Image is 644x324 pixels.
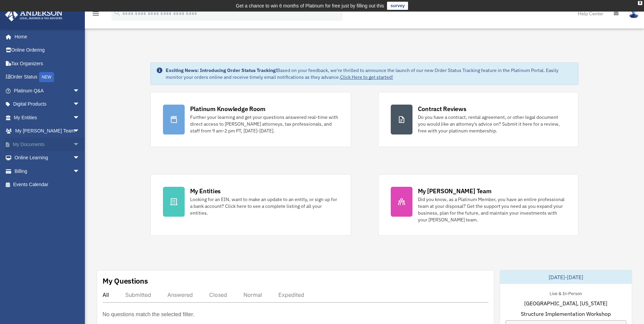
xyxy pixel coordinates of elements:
a: Online Ordering [5,43,90,57]
div: My [PERSON_NAME] Team [418,187,492,195]
span: arrow_drop_down [73,138,87,151]
a: Online Learningarrow_drop_down [5,151,90,165]
img: Anderson Advisors Platinum Portal [3,8,65,21]
i: search [113,9,121,17]
div: Submitted [125,291,151,298]
a: My Entities Looking for an EIN, want to make an update to an entity, or sign up for a bank accoun... [150,174,351,236]
div: Get a chance to win 6 months of Platinum for free just by filling out this [236,2,384,10]
span: Structure Implementation Workshop [521,310,611,318]
strong: Exciting News: Introducing Order Status Tracking! [166,67,277,73]
div: Platinum Knowledge Room [190,105,265,113]
a: menu [92,12,100,18]
a: Contract Reviews Do you have a contract, rental agreement, or other legal document you would like... [378,92,579,147]
div: Expedited [278,291,304,298]
a: Order StatusNEW [5,70,90,84]
a: Tax Organizers [5,57,90,70]
a: My [PERSON_NAME] Team Did you know, as a Platinum Member, you have an entire professional team at... [378,174,579,236]
a: My Entitiesarrow_drop_down [5,111,90,124]
a: Home [5,30,87,43]
a: Platinum Q&Aarrow_drop_down [5,84,90,97]
a: Platinum Knowledge Room Further your learning and get your questions answered real-time with dire... [150,92,351,147]
a: Events Calendar [5,178,90,192]
div: NEW [39,72,54,82]
span: arrow_drop_down [73,151,87,165]
a: My Documentsarrow_drop_down [5,138,90,151]
div: Looking for an EIN, want to make an update to an entity, or sign up for a bank account? Click her... [190,196,338,216]
div: Further your learning and get your questions answered real-time with direct access to [PERSON_NAM... [190,114,338,134]
div: All [103,291,109,298]
div: Normal [243,291,262,298]
div: Answered [167,291,193,298]
div: [DATE]-[DATE] [500,270,632,284]
span: arrow_drop_down [73,84,87,98]
img: User Pic [629,8,639,18]
a: survey [387,2,408,10]
div: Contract Reviews [418,105,466,113]
p: No questions match the selected filter. [103,310,194,319]
div: Live & In-Person [544,289,587,296]
div: Did you know, as a Platinum Member, you have an entire professional team at your disposal? Get th... [418,196,566,223]
a: Click Here to get started! [340,74,393,80]
a: Billingarrow_drop_down [5,164,90,178]
a: My [PERSON_NAME] Teamarrow_drop_down [5,124,90,138]
span: arrow_drop_down [73,164,87,178]
div: Based on your feedback, we're thrilled to announce the launch of our new Order Status Tracking fe... [166,67,573,80]
div: close [638,1,642,5]
span: arrow_drop_down [73,124,87,138]
div: Do you have a contract, rental agreement, or other legal document you would like an attorney's ad... [418,114,566,134]
div: My Entities [190,187,221,195]
span: [GEOGRAPHIC_DATA], [US_STATE] [524,299,607,307]
i: menu [92,10,100,18]
span: arrow_drop_down [73,97,87,111]
span: arrow_drop_down [73,111,87,125]
div: Closed [209,291,227,298]
div: My Questions [103,276,148,286]
a: Digital Productsarrow_drop_down [5,97,90,111]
